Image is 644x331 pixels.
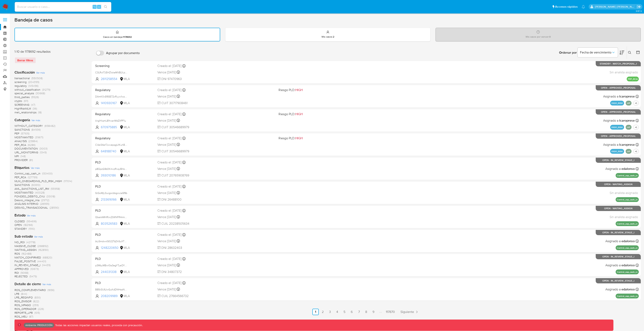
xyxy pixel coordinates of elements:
p: Todas las acciones impactan usuarios reales, proceda con precaución. [54,323,143,327]
input: Buscar usuario o caso... [15,4,111,9]
span: ⌥ [93,5,96,9]
a: Salir [637,5,641,9]
span: Accesos rápidos [555,5,578,9]
p: Ambiente: PRODUCCIÓN [25,324,53,326]
span: s [98,5,100,9]
p: esteban.salas@mercadolibre.com.co [595,5,636,9]
button: search-icon [101,4,110,10]
a: Notificaciones [582,5,585,8]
